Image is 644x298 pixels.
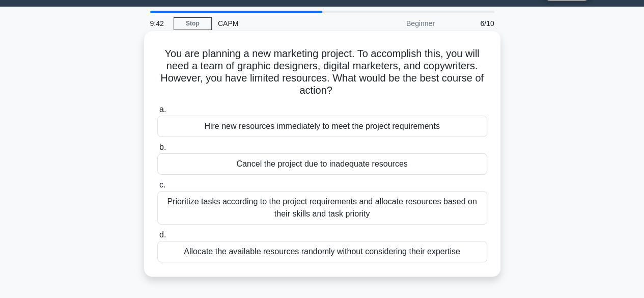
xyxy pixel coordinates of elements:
[159,230,166,239] span: d.
[144,13,174,34] div: 9:42
[156,47,488,97] h5: You are planning a new marketing project. To accomplish this, you will need a team of graphic des...
[441,13,500,34] div: 6/10
[174,17,212,30] a: Stop
[159,143,166,151] span: b.
[157,116,487,137] div: Hire new resources immediately to meet the project requirements
[352,13,441,34] div: Beginner
[159,180,165,189] span: c.
[157,241,487,262] div: Allocate the available resources randomly without considering their expertise
[157,153,487,175] div: Cancel the project due to inadequate resources
[157,191,487,225] div: Prioritize tasks according to the project requirements and allocate resources based on their skil...
[212,13,352,34] div: CAPM
[159,105,166,114] span: a.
